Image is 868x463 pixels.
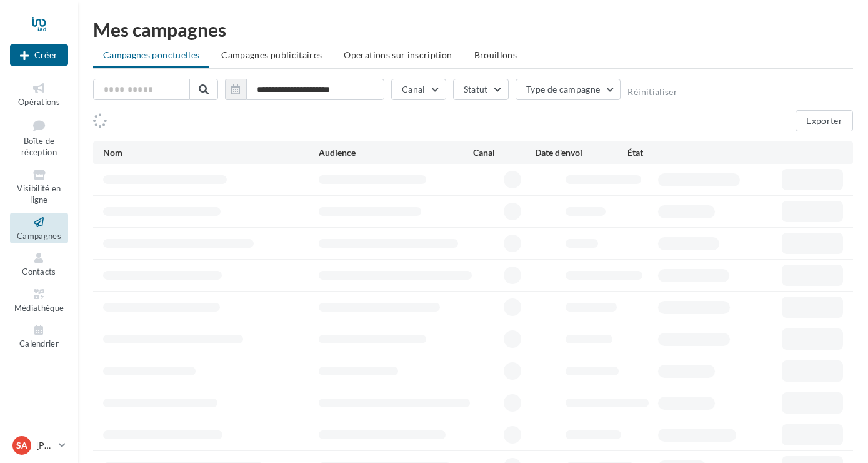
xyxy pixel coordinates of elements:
span: Opérations [18,97,60,107]
div: Date d'envoi [535,146,627,159]
p: [PERSON_NAME] [36,439,54,452]
button: Type de campagne [516,79,621,100]
div: Nouvelle campagne [10,44,68,66]
a: Boîte de réception [10,114,68,160]
div: Nom [103,146,319,159]
button: Canal [391,79,446,100]
span: SA [16,439,27,452]
button: Statut [453,79,509,100]
a: Médiathèque [10,285,68,315]
span: Médiathèque [14,303,64,313]
div: Audience [319,146,473,159]
a: Opérations [10,79,68,109]
a: SA [PERSON_NAME] [10,434,68,457]
span: Calendrier [19,338,59,349]
button: Réinitialiser [627,87,677,97]
a: Contacts [10,248,68,279]
div: Canal [473,146,535,159]
a: Calendrier [10,320,68,351]
div: État [627,146,720,159]
span: Visibilité en ligne [17,183,61,205]
button: Créer [10,44,68,66]
span: Operations sur inscription [344,49,452,60]
span: Boîte de réception [21,136,57,158]
button: Exporter [796,110,853,131]
a: Campagnes [10,213,68,243]
span: Contacts [22,267,56,277]
a: Visibilité en ligne [10,165,68,208]
span: Campagnes [17,231,61,241]
span: Campagnes publicitaires [221,49,322,60]
div: Mes campagnes [93,20,853,39]
span: Brouillons [474,49,517,60]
